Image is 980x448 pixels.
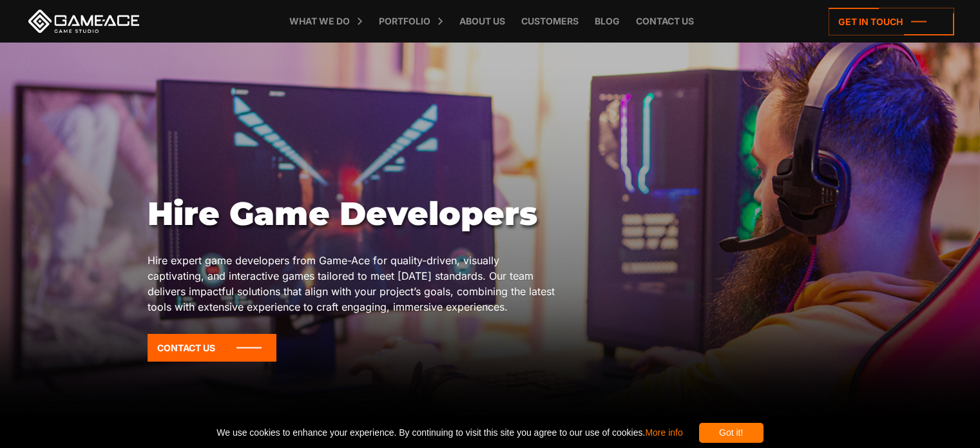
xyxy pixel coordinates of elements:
[148,253,559,315] p: Hire expert game developers from Game-Ace for quality-driven, visually captivating, and interacti...
[216,423,682,443] span: We use cookies to enhance your experience. By continuing to visit this site you agree to our use ...
[645,427,682,438] a: More info
[829,8,954,35] a: Get in touch
[699,423,764,443] div: Got it!
[148,334,276,362] a: Contact Us
[148,195,559,233] h1: Hire Game Developers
